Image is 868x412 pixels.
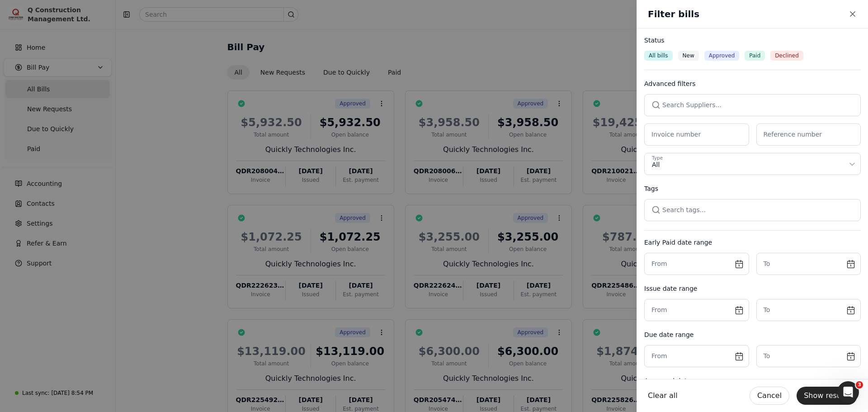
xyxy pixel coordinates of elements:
[764,305,770,315] label: To
[678,51,699,61] button: New
[749,52,760,60] span: Paid
[644,330,861,340] div: Due date range
[649,52,668,60] span: All bills
[651,130,701,139] label: Invoice number
[770,51,803,61] button: Declined
[709,52,735,60] span: Approved
[837,381,859,403] iframe: Intercom live chat
[756,253,861,275] button: To
[750,387,789,405] button: Cancel
[683,52,694,60] span: New
[764,130,822,139] label: Reference number
[704,51,740,61] button: Approved
[775,52,799,60] span: Declined
[756,299,861,321] button: To
[756,345,861,367] button: To
[644,238,861,247] div: Early Paid date range
[644,36,861,45] div: Status
[644,79,861,89] div: Advanced filters
[652,155,663,162] div: Type
[648,387,678,405] button: Clear all
[644,184,861,194] div: Tags
[644,284,861,294] div: Issue date range
[797,387,857,405] button: Show results
[651,259,667,269] label: From
[651,305,667,315] label: From
[648,7,699,21] h2: Filter bills
[764,259,770,269] label: To
[651,351,667,361] label: From
[644,253,749,275] button: From
[644,51,673,61] button: All bills
[644,376,861,386] div: Approved date range
[644,345,749,367] button: From
[745,51,765,61] button: Paid
[856,381,863,388] span: 3
[764,351,770,361] label: To
[644,299,749,321] button: From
